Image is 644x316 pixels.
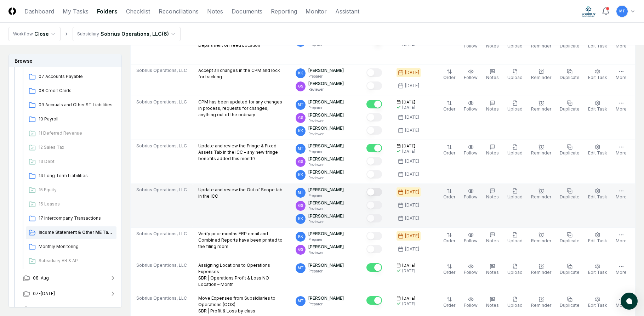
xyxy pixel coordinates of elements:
span: Sobrius Operations, LLC [136,99,187,105]
button: Reminder [530,295,553,310]
span: 08-Aug [33,275,49,281]
button: Notes [485,187,500,202]
button: 08-Aug [17,270,122,286]
span: Notes [486,270,499,275]
button: Mark complete [366,296,382,305]
span: Duplicate [560,75,580,80]
span: Edit Task [588,43,607,49]
button: Upload [506,143,524,158]
a: My Tasks [63,7,89,16]
button: Reminder [530,187,553,202]
span: Sobrius Operations, LLC [136,187,187,193]
button: Duplicate [558,231,581,246]
span: Edit Task [588,75,607,80]
span: Notes [486,238,499,243]
span: KK [298,172,303,177]
button: Mark complete [366,126,382,135]
a: 12 Sales Tax [26,141,116,154]
span: MT [298,265,304,271]
p: Reviewer [308,162,344,168]
a: 16 Leases [26,198,116,211]
button: Follow [462,143,479,158]
button: Duplicate [558,295,581,310]
span: Upload [507,150,523,156]
p: Update and review the Out of Scope tab in the ICC [198,187,284,199]
a: Folders [97,7,118,16]
button: Notes [485,295,500,310]
span: Follow [464,150,478,156]
span: Notes [486,106,499,112]
div: [DATE] [402,105,415,110]
p: Reviewer [308,87,344,92]
span: Edit Task [588,238,607,243]
button: Notes [485,143,500,158]
span: Follow [464,270,478,275]
button: Mark complete [366,245,382,253]
img: Sobrius logo [582,6,596,17]
p: [PERSON_NAME] [308,295,344,301]
span: Duplicate [560,43,580,49]
p: Preparer [308,105,344,111]
a: Monitor [306,7,327,16]
p: Accept all changes in the CPM and lock for tracking [198,67,284,80]
span: [DATE] [402,143,415,149]
p: Preparer [308,237,344,242]
span: Upload [507,303,523,308]
a: Documents [232,7,262,16]
span: Sobrius Operations, LLC [136,67,187,74]
span: MT [298,298,304,304]
span: 17 Intercompany Transactions [39,215,114,221]
button: atlas-launcher [621,293,638,310]
span: [DATE] [402,263,415,268]
span: Income Statement & Other ME Tasks [39,229,114,236]
span: MT [298,190,304,195]
span: Duplicate [560,150,580,156]
button: More [614,295,628,310]
button: Follow [462,262,479,277]
span: Reminder [531,106,551,112]
span: Duplicate [560,106,580,112]
p: Preparer [308,74,344,79]
p: [PERSON_NAME] [308,99,344,105]
p: [PERSON_NAME] [308,67,344,74]
p: [PERSON_NAME] [308,244,344,250]
span: Order [443,106,455,112]
span: GS [298,247,303,252]
span: Reminder [531,75,551,80]
span: Reminder [531,270,551,275]
button: Mark complete [366,68,382,77]
span: Duplicate [560,238,580,243]
button: Upload [506,187,524,202]
span: Reminder [531,194,551,199]
button: Mark complete [366,201,382,209]
span: KK [298,70,303,76]
span: 09 Accruals and Other ST Liabilities [39,102,114,108]
span: Edit Task [588,150,607,156]
button: Order [442,295,457,310]
a: 11 Deferred Revenue [26,127,116,140]
button: Notes [485,262,500,277]
div: [DATE] [405,246,419,252]
span: Upload [507,106,523,112]
button: Edit Task [587,67,609,82]
span: MT [619,9,625,14]
span: Upload [507,270,523,275]
span: Notes [486,194,499,199]
span: Reminder [531,150,551,156]
a: 07 Accounts Payable [26,70,116,83]
button: Duplicate [558,187,581,202]
span: 06-Jun [33,306,48,312]
a: Income Statement & Other ME Tasks [26,226,116,239]
button: Notes [485,99,500,114]
span: Follow [464,75,478,80]
div: Workflow [13,31,33,37]
button: Order [442,67,457,82]
span: Upload [507,194,523,199]
span: Edit Task [588,303,607,308]
div: [DATE] [402,301,415,306]
button: Duplicate [558,67,581,82]
a: 09 Accruals and Other ST Liabilities [26,99,116,112]
nav: breadcrumb [8,27,181,41]
div: [DATE] [405,127,419,134]
a: 17 Intercompany Transactions [26,212,116,225]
